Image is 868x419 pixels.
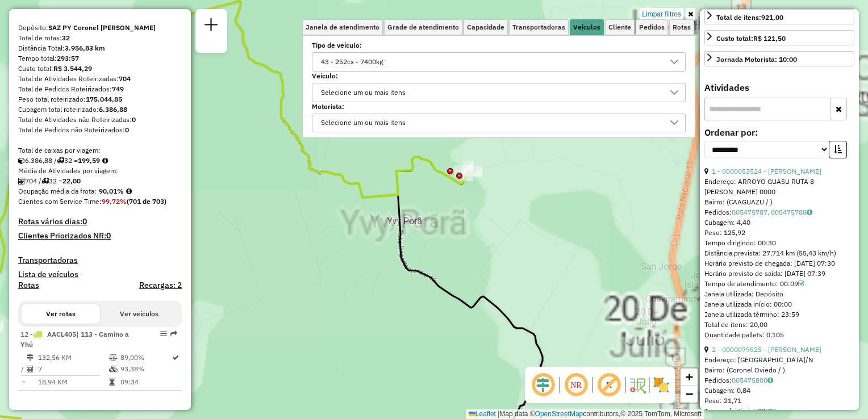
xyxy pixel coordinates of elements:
[466,409,704,419] div: Map data © contributors,© 2025 TomTom, Microsoft
[704,197,854,207] div: Bairro: (CAAGUAZU / )
[37,352,108,363] td: 132,56 KM
[126,188,132,195] em: Média calculada utilizando a maior ocupação (%Peso ou %Cubagem) de cada rota da sessão. Rotas cro...
[686,387,693,401] span: −
[18,255,182,265] h4: Transportadoras
[18,64,182,74] div: Custo total:
[99,105,127,114] strong: 6.386,88
[27,366,34,372] i: Total de Atividades
[640,8,683,20] a: Limpar filtros
[106,231,111,241] strong: 0
[112,85,124,93] strong: 749
[18,53,182,64] div: Tempo total:
[18,23,182,33] div: Depósito:
[529,371,557,399] span: Ocultar deslocamento
[704,238,854,248] div: Tempo dirigindo: 00:30
[704,207,854,217] div: Pedidos:
[18,94,182,104] div: Peso total roteirizado:
[82,216,87,227] strong: 0
[704,289,854,299] div: Janela utilizada: Depósito
[18,157,25,164] i: Cubagem total roteirizado
[467,24,504,31] span: Capacidade
[20,363,26,375] td: /
[712,167,821,175] a: 1 - 0000053524 - [PERSON_NAME]
[41,178,49,185] i: Total de rotas
[20,376,26,388] td: =
[170,330,177,337] em: Rota exportada
[18,156,182,166] div: 6.386,88 / 32 =
[704,396,741,405] span: Peso: 21,71
[829,141,847,158] button: Ordem crescente
[704,320,854,330] div: Total de itens: 20,00
[704,279,854,289] div: Tempo de atendimento: 00:09
[100,304,178,324] button: Ver veículos
[312,40,686,51] label: Tipo de veículo:
[18,270,182,279] h4: Lista de veículos
[109,366,118,372] i: % de utilização da cubagem
[48,23,156,32] strong: SAZ PY Coronel [PERSON_NAME]
[498,410,499,418] span: |
[469,410,496,418] a: Leaflet
[120,363,171,375] td: 93,38%
[673,24,691,31] span: Rotas
[716,33,786,44] div: Custo total:
[704,9,854,24] a: Total de itens:921,00
[65,44,105,52] strong: 3.956,83 km
[18,33,182,43] div: Total de rotas:
[686,8,695,20] a: Ocultar filtros
[62,177,81,185] strong: 22,00
[18,125,182,135] div: Total de Pedidos não Roteirizados:
[704,386,750,395] span: Cubagem: 0,84
[712,345,821,354] a: 2 - 0000079525 - [PERSON_NAME]
[704,406,854,416] div: Tempo dirigindo: 00:09
[704,248,854,258] div: Distância prevista: 27,714 km (55,43 km/h)
[312,71,686,81] label: Veículo:
[78,156,100,165] strong: 199,59
[704,365,854,375] div: Bairro: (Coronel Oviedo / )
[639,24,665,31] span: Pedidos
[18,74,182,84] div: Total de Atividades Roteirizadas:
[686,370,693,384] span: +
[704,125,854,139] label: Ordenar por:
[573,24,600,31] span: Veículos
[18,145,182,156] div: Total de caixas por viagem:
[20,330,129,349] span: 12 -
[37,363,108,375] td: 7
[807,209,812,216] i: Observações
[704,30,854,45] a: Custo total:R$ 121,50
[628,376,646,394] img: Fluxo de ruas
[681,386,698,403] a: Zoom out
[109,379,115,386] i: Tempo total em rota
[595,371,623,399] span: Exibir rótulo
[732,376,773,384] a: 005475800
[535,410,583,418] a: OpenStreetMap
[704,258,854,269] div: Horário previsto de chegada: [DATE] 07:30
[704,309,854,320] div: Janela utilizada término: 23:59
[704,375,854,386] div: Pedidos:
[608,24,631,31] span: Cliente
[317,114,410,132] div: Selecione um ou mais itens
[306,24,379,31] span: Janela de atendimento
[120,376,171,388] td: 09:34
[18,115,182,125] div: Total de Atividades não Roteirizadas:
[18,104,182,115] div: Cubagem total roteirizado:
[18,197,102,206] span: Clientes com Service Time:
[716,55,797,65] div: Jornada Motorista: 10:00
[18,166,182,176] div: Média de Atividades por viagem:
[704,177,854,197] div: Endereço: ARROYO GUASU RUTA 8 [PERSON_NAME] 0000
[18,178,25,185] i: Total de Atividades
[132,115,136,124] strong: 0
[57,54,79,62] strong: 293:57
[200,14,223,39] a: Nova sessão e pesquisa
[86,95,122,103] strong: 175.044,85
[18,280,39,290] a: Rotas
[387,24,459,31] span: Grade de atendimento
[119,74,131,83] strong: 704
[99,187,124,195] strong: 90,01%
[127,197,166,206] strong: (701 de 703)
[18,43,182,53] div: Distância Total:
[102,157,108,164] i: Meta Caixas/viagem: 197,70 Diferença: 1,89
[18,84,182,94] div: Total de Pedidos Roteirizados:
[562,371,590,399] span: Ocultar NR
[767,377,773,384] i: Observações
